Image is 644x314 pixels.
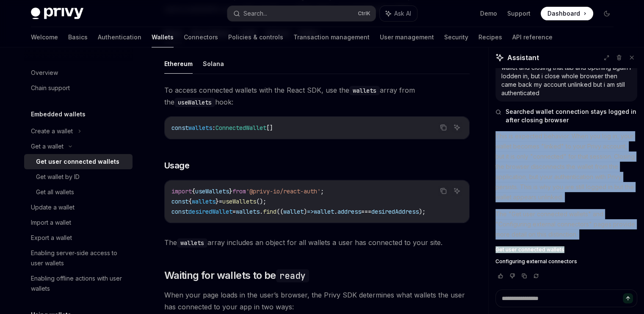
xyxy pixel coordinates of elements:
a: Get all wallets [24,185,133,200]
div: when i login my account thorugh connecting wallet and closing that tab and opening again i lodden... [501,55,631,97]
span: { [192,187,195,195]
div: Get user connected wallets [36,157,119,167]
a: Import a wallet [24,215,133,230]
span: useWallets [195,187,229,195]
span: } [216,198,219,205]
span: } [229,187,232,195]
a: Export a wallet [24,230,133,245]
div: Enabling server-side access to user wallets [31,248,127,268]
code: useWallets [174,98,215,107]
span: [] [266,124,273,132]
span: import [171,187,192,195]
span: To access connected wallets with the React SDK, use the array from the hook: [164,84,470,108]
span: Assistant [507,52,539,63]
span: Configuring external connectors [495,258,577,265]
span: desiredWallet [188,208,232,215]
a: Security [444,27,468,47]
a: Get user connected wallets [24,154,133,169]
span: Searched wallet connection stays logged in after closing browser [506,107,637,124]
span: const [171,208,188,215]
button: Ask AI [451,122,462,133]
span: Ask AI [394,9,411,18]
a: API reference [512,27,553,47]
button: Searched wallet connection stays logged in after closing browser [495,107,637,124]
a: Get wallet by ID [24,169,133,185]
a: Policies & controls [228,27,283,47]
span: Ctrl K [358,10,370,17]
p: The "Get user connected wallets" and "Configuring external connectors" pages provide more detail ... [495,209,637,240]
div: Get wallet by ID [36,172,80,182]
span: find [263,208,276,215]
span: . [334,208,337,215]
span: Waiting for wallets to be [164,269,309,282]
span: const [171,198,188,205]
span: '@privy-io/react-auth' [246,187,321,195]
span: Usage [164,160,190,171]
span: . [260,208,263,215]
div: Enabling offline actions with user wallets [31,273,127,294]
div: Get a wallet [31,141,64,151]
a: Dashboard [541,7,593,20]
a: User management [380,27,434,47]
button: Ethereum [164,54,193,74]
span: === [361,208,371,215]
a: Get user connected wallets [495,246,637,253]
a: Basics [68,27,88,47]
button: Ask AI [451,185,462,196]
div: Search... [243,8,267,19]
span: = [232,208,236,215]
button: Send message [623,293,633,303]
span: ; [321,187,324,195]
span: wallet [314,208,334,215]
div: Chain support [31,83,70,93]
div: Get all wallets [36,187,74,197]
span: address [337,208,361,215]
button: Copy the contents from the code block [438,185,449,196]
span: Get user connected wallets [495,246,564,253]
p: This is expected behavior. When you log in, your wallet becomes "linked" to your Privy account, b... [495,131,637,202]
div: Import a wallet [31,218,71,228]
button: Copy the contents from the code block [438,122,449,133]
span: const [171,124,188,132]
span: (( [276,208,283,215]
a: Support [507,9,531,18]
code: wallets [349,86,380,95]
div: Update a wallet [31,202,75,212]
a: Recipes [478,27,502,47]
img: dark logo [31,8,83,19]
button: Solana [203,54,224,74]
span: ); [419,208,426,215]
button: Search...CtrlK [227,6,376,21]
span: ConnectedWallet [216,124,266,132]
span: Dashboard [547,9,580,18]
span: wallet [283,208,304,215]
a: Welcome [31,27,58,47]
div: Create a wallet [31,126,73,136]
span: When your page loads in the user’s browser, the Privy SDK determines what wallets the user has co... [164,289,470,313]
a: Authentication [98,27,141,47]
a: Chain support [24,80,133,96]
a: Overview [24,65,133,80]
code: ready [276,269,309,282]
span: useWallets [222,198,256,205]
button: Toggle dark mode [600,7,614,20]
span: The array includes an object for all wallets a user has connected to your site. [164,237,470,248]
span: : [212,124,216,132]
span: => [307,208,314,215]
span: ) [304,208,307,215]
span: from [232,187,246,195]
a: Connectors [184,27,218,47]
a: Transaction management [293,27,370,47]
span: desiredAddress [371,208,419,215]
a: Demo [480,9,497,18]
a: Wallets [152,27,174,47]
code: wallets [177,238,207,248]
a: Enabling server-side access to user wallets [24,245,133,271]
a: Enabling offline actions with user wallets [24,271,133,296]
span: wallets [236,208,260,215]
span: wallets [188,124,212,132]
a: Update a wallet [24,200,133,215]
button: Ask AI [380,6,417,21]
span: { [188,198,192,205]
span: wallets [192,198,216,205]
